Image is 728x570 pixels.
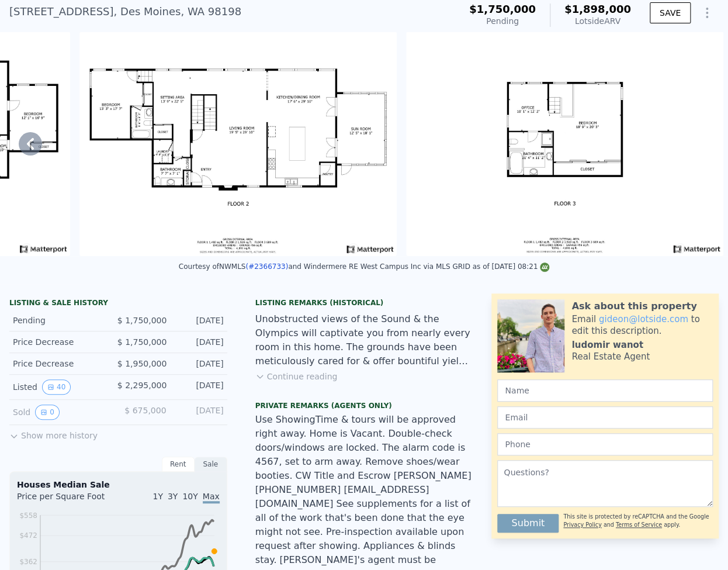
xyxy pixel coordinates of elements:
[117,359,167,368] span: $ 1,950,000
[124,406,166,415] span: $ 675,000
[13,358,108,369] div: Price Decrease
[650,2,691,23] button: SAVE
[19,558,37,566] tspan: $362
[571,351,650,362] div: Real Estate Agent
[563,521,601,528] a: Privacy Policy
[203,492,220,503] span: Max
[152,492,162,501] span: 1Y
[695,1,719,25] button: Show Options
[79,32,397,256] img: Sale: 149617128 Parcel: 98158428
[168,492,178,501] span: 3Y
[175,405,223,420] div: [DATE]
[469,3,536,15] span: $1,750,000
[42,379,71,395] button: View historical data
[13,379,108,395] div: Listed
[406,32,723,256] img: Sale: 149617128 Parcel: 98158428
[9,298,227,310] div: LISTING & SALE HISTORY
[117,381,167,390] span: $ 2,295,000
[497,514,559,533] button: Submit
[255,298,473,308] div: Listing Remarks (Historical)
[469,15,536,27] div: Pending
[564,15,631,27] div: Lotside ARV
[176,358,223,369] div: [DATE]
[564,3,631,15] span: $1,898,000
[13,336,108,348] div: Price Decrease
[35,405,60,420] button: View historical data
[179,262,549,271] div: Courtesy of NWMLS and Windermere RE West Campus Inc via MLS GRID as of [DATE] 08:21
[497,406,713,429] input: Email
[245,262,288,271] a: (#2366733)
[563,509,713,533] div: This site is protected by reCAPTCHA and the Google and apply.
[255,401,473,413] div: Private Remarks (Agents Only)
[19,531,37,540] tspan: $472
[176,336,223,348] div: [DATE]
[162,457,195,472] div: Rent
[13,405,109,420] div: Sold
[17,479,220,490] div: Houses Median Sale
[255,312,473,368] div: Unobstructed views of the Sound & the Olympics will captivate you from nearly every room in this ...
[616,521,662,528] a: Terms of Service
[540,262,549,272] img: NWMLS Logo
[117,337,167,347] span: $ 1,750,000
[176,379,223,395] div: [DATE]
[9,4,241,20] div: [STREET_ADDRESS] , Des Moines , WA 98198
[571,313,713,337] div: Email to edit this description.
[195,457,227,472] div: Sale
[117,316,167,325] span: $ 1,750,000
[182,492,197,501] span: 10Y
[571,339,643,351] div: ludomir wanot
[176,315,223,326] div: [DATE]
[599,314,688,324] a: gideon@lotside.com
[255,371,338,382] button: Continue reading
[9,425,98,441] button: Show more history
[497,379,713,402] input: Name
[571,299,696,313] div: Ask about this property
[19,511,37,519] tspan: $558
[497,433,713,455] input: Phone
[13,315,108,326] div: Pending
[17,490,118,509] div: Price per Square Foot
